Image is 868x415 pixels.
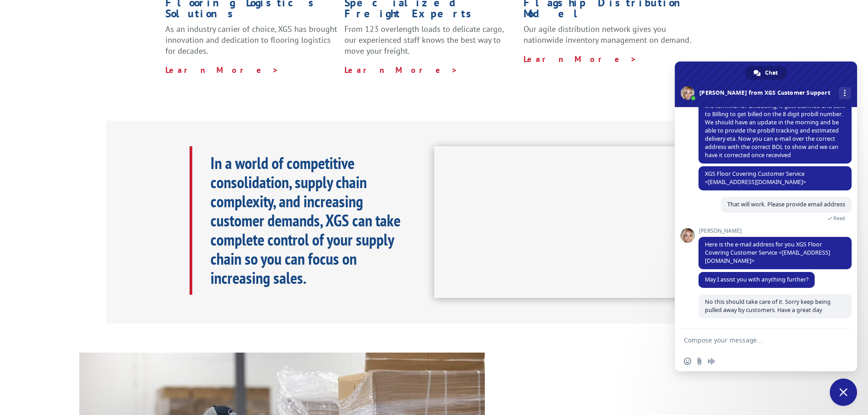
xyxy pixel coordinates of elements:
a: Learn More > [165,65,279,75]
span: That will work. Please provide email address [727,200,845,208]
p: From 123 overlength loads to delicate cargo, our experienced staff knows the best way to move you... [344,24,517,64]
span: Here is the e-mail address for you XGS Floor Covering Customer Service <[EMAIL_ADDRESS][DOMAIN_NA... [705,241,830,265]
a: Learn More > [524,54,637,64]
span: [PERSON_NAME] [699,228,852,234]
b: In a world of competitive consolidation, supply chain complexity, and increasing customer demands... [211,152,401,288]
span: May I assist you with anything further? [705,276,808,283]
a: Close chat [830,379,857,406]
span: As an industry carrier of choice, XGS has brought innovation and dedication to flooring logistics... [165,24,337,56]
a: Chat [745,66,787,80]
span: Our agile distribution network gives you nationwide inventory management on demand. [524,24,691,45]
span: Read [833,215,845,221]
span: Chat [765,66,778,80]
a: Learn More > [344,65,458,75]
iframe: XGS Logistics Solutions [434,146,704,298]
span: Audio message [708,358,715,365]
span: Insert an emoji [684,358,691,365]
span: No this should take care of it. Sorry keep being pulled away by customers. Have a great day [705,298,831,314]
span: Send a file [696,358,703,365]
textarea: Compose your message... [684,328,830,351]
span: XGS Floor Covering Customer Service <[EMAIL_ADDRESS][DOMAIN_NAME]> [705,170,806,186]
